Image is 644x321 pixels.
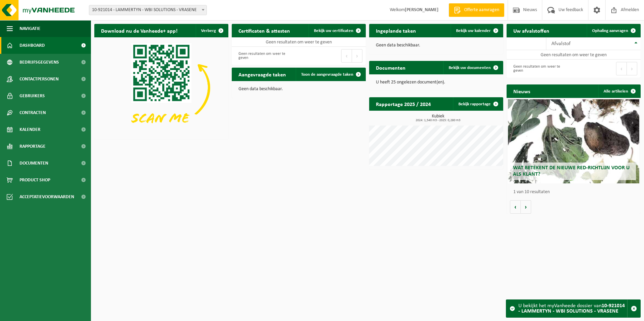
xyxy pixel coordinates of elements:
[20,155,48,172] span: Documenten
[376,80,496,85] p: U heeft 25 ongelezen document(en).
[616,62,627,75] button: Previous
[301,72,353,77] span: Toon de aangevraagde taken
[513,165,630,177] span: Wat betekent de nieuwe RED-richtlijn voor u als klant?
[507,50,641,60] td: Geen resultaten om weer te geven
[518,303,625,314] strong: 10-921014 - LAMMERTYN - WBI SOLUTIONS - VRASENE
[462,7,501,13] span: Offerte aanvragen
[235,48,295,63] div: Geen resultaten om weer te geven
[456,29,491,33] span: Bekijk uw kalender
[94,37,228,138] img: Download de VHEPlus App
[352,49,362,63] button: Next
[376,43,496,48] p: Geen data beschikbaar.
[449,3,504,17] a: Offerte aanvragen
[20,172,50,188] span: Product Shop
[592,29,628,33] span: Ophaling aanvragen
[373,119,503,122] span: 2024: 1,540 m3 - 2025: 0,280 m3
[510,61,570,76] div: Geen resultaten om weer te geven
[196,24,228,37] button: Verberg
[507,84,537,98] h2: Nieuws
[369,97,438,110] h2: Rapportage 2025 / 2024
[201,29,216,33] span: Verberg
[232,37,366,47] td: Geen resultaten om weer te geven
[20,87,45,104] span: Gebruikers
[373,114,503,122] h3: Kubiek
[369,24,423,37] h2: Ingeplande taken
[405,7,439,12] strong: [PERSON_NAME]
[510,200,521,214] button: Vorige
[89,5,206,15] span: 10-921014 - LAMMERTYN - WBI SOLUTIONS - VRASENE
[521,200,531,214] button: Volgende
[598,84,640,98] a: Alle artikelen
[296,68,365,81] a: Toon de aangevraagde taken
[309,24,365,37] a: Bekijk uw certificaten
[232,24,297,37] h2: Certificaten & attesten
[20,138,45,155] span: Rapportage
[20,37,45,54] span: Dashboard
[518,300,627,317] div: U bekijkt het myVanheede dossier van
[449,66,491,70] span: Bekijk uw documenten
[94,24,184,37] h2: Download nu de Vanheede+ app!
[587,24,640,37] a: Ophaling aanvragen
[238,87,359,92] p: Geen data beschikbaar.
[232,68,293,81] h2: Aangevraagde taken
[369,61,412,74] h2: Documenten
[20,54,59,71] span: Bedrijfsgegevens
[20,121,40,138] span: Kalender
[551,41,571,46] span: Afvalstof
[508,99,639,183] a: Wat betekent de nieuwe RED-richtlijn voor u als klant?
[507,24,556,37] h2: Uw afvalstoffen
[443,61,503,74] a: Bekijk uw documenten
[341,49,352,63] button: Previous
[20,20,40,37] span: Navigatie
[20,188,74,205] span: Acceptatievoorwaarden
[453,97,503,111] a: Bekijk rapportage
[513,190,637,194] p: 1 van 10 resultaten
[627,62,637,75] button: Next
[20,71,59,87] span: Contactpersonen
[20,104,46,121] span: Contracten
[314,29,353,33] span: Bekijk uw certificaten
[89,5,207,15] span: 10-921014 - LAMMERTYN - WBI SOLUTIONS - VRASENE
[451,24,503,37] a: Bekijk uw kalender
